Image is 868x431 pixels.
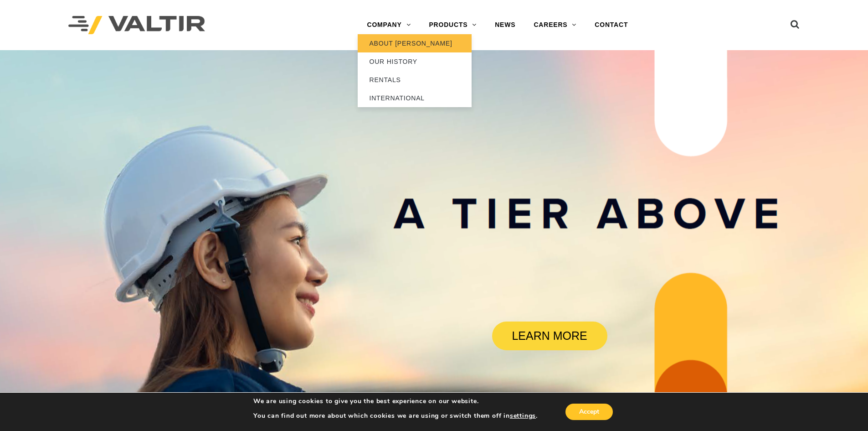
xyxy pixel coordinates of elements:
button: Accept [565,404,613,420]
a: PRODUCTS [420,16,486,34]
a: CONTACT [586,16,637,34]
a: OUR HISTORY [358,52,472,71]
a: COMPANY [358,16,420,34]
p: We are using cookies to give you the best experience on our website. [253,397,538,405]
a: NEWS [486,16,524,34]
p: You can find out more about which cookies we are using or switch them off in . [253,412,538,420]
a: INTERNATIONAL [358,89,472,107]
button: settings [510,412,536,420]
a: ABOUT [PERSON_NAME] [358,34,472,52]
img: Valtir [68,16,205,35]
a: CAREERS [524,16,586,34]
a: LEARN MORE [492,322,607,350]
a: RENTALS [358,71,472,89]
